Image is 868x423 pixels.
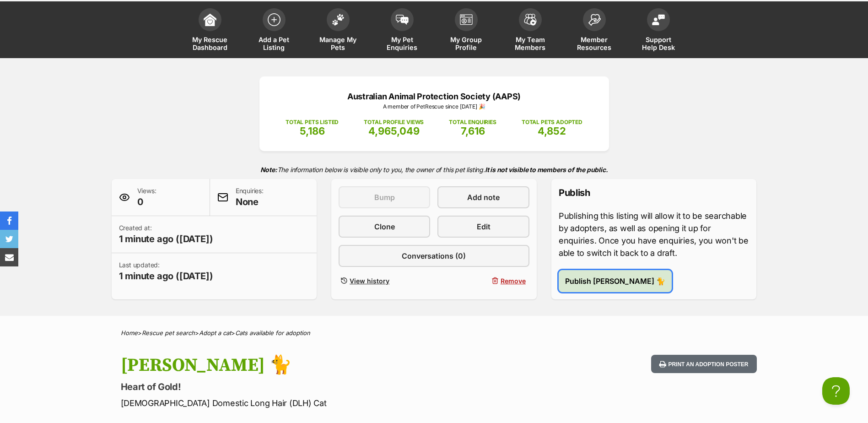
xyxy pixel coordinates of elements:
p: The information below is visible only to you, the owner of this pet listing. [112,160,757,179]
p: TOTAL PROFILE VIEWS [364,118,424,126]
span: Edit [477,221,491,232]
a: My Team Members [498,4,562,58]
a: Add note [437,186,529,208]
p: TOTAL PETS ADOPTED [522,118,582,126]
span: None [236,195,264,208]
a: Clone [339,216,430,238]
p: Last updated: [119,260,213,282]
span: 1 minute ago ([DATE]) [119,270,213,282]
p: TOTAL ENQUIRIES [449,118,496,126]
span: Clone [374,221,395,232]
span: View history [350,276,389,286]
span: Add note [467,192,500,203]
span: Remove [501,276,526,286]
span: 0 [137,195,156,208]
span: My Team Members [510,36,551,51]
img: team-members-icon-5396bd8760b3fe7c0b43da4ab00e1e3bb1a5d9ba89233759b79545d2d3fc5d0d.svg [524,14,537,26]
img: add-pet-listing-icon-0afa8454b4691262ce3f59096e99ab1cd57d4a30225e0717b998d2c9b9846f56.svg [268,13,280,26]
span: 7,616 [461,125,485,137]
span: 4,852 [538,125,566,137]
p: A member of PetRescue since [DATE] 🎉 [273,103,595,111]
span: Conversations (0) [402,250,466,261]
a: My Rescue Dashboard [178,4,242,58]
a: Member Resources [562,4,626,58]
a: Edit [437,216,529,238]
iframe: Help Scout Beacon - Open [822,377,850,405]
a: Support Help Desk [626,4,690,58]
span: Support Help Desk [638,36,679,51]
span: Member Resources [574,36,615,51]
p: TOTAL PETS LISTED [286,118,339,126]
img: help-desk-icon-fdf02630f3aa405de69fd3d07c3f3aa587a6932b1a1747fa1d2bba05be0121f9.svg [652,14,665,25]
img: pet-enquiries-icon-7e3ad2cf08bfb03b45e93fb7055b45f3efa6380592205ae92323e6603595dc1f.svg [396,15,409,25]
a: Adopt a cat [199,329,231,336]
p: Australian Animal Protection Society (AAPS) [273,90,595,103]
span: Bump [374,192,395,203]
img: dashboard-icon-eb2f2d2d3e046f16d808141f083e7271f6b2e854fb5c12c21221c1fb7104beca.svg [204,13,216,26]
a: Manage My Pets [306,4,370,58]
p: Heart of Gold! [121,380,508,393]
span: 5,186 [300,125,325,137]
strong: Note: [260,166,277,174]
p: Created at: [119,223,213,245]
button: Print an adoption poster [651,355,756,374]
span: My Rescue Dashboard [189,36,231,51]
p: [DEMOGRAPHIC_DATA] Domestic Long Hair (DLH) Cat [121,397,508,409]
a: Rescue pet search [142,329,195,336]
a: My Group Profile [434,4,498,58]
span: Add a Pet Listing [253,36,295,51]
a: Conversations (0) [339,245,529,267]
span: Publish [PERSON_NAME] 🐈 [565,276,665,287]
a: Home [121,329,138,336]
span: My Pet Enquiries [382,36,423,51]
button: Publish [PERSON_NAME] 🐈 [559,270,672,292]
span: 4,965,049 [368,125,420,137]
img: group-profile-icon-3fa3cf56718a62981997c0bc7e787c4b2cf8bcc04b72c1350f741eb67cf2f40e.svg [460,14,473,25]
span: Manage My Pets [318,36,359,51]
button: Bump [339,186,430,208]
p: Publish [559,186,749,199]
p: Enquiries: [236,186,264,208]
div: > > > [98,330,771,336]
strong: It is not visible to members of the public. [485,166,608,174]
a: Cats available for adoption [235,329,310,336]
img: member-resources-icon-8e73f808a243e03378d46382f2149f9095a855e16c252ad45f914b54edf8863c.svg [588,14,601,26]
p: Publishing this listing will allow it to be searchable by adopters, as well as opening it up for ... [559,210,749,259]
span: My Group Profile [446,36,487,51]
a: My Pet Enquiries [370,4,434,58]
span: 1 minute ago ([DATE]) [119,233,213,245]
a: View history [339,274,430,287]
a: Add a Pet Listing [242,4,306,58]
h1: [PERSON_NAME] 🐈 [121,355,508,376]
img: manage-my-pets-icon-02211641906a0b7f246fdf0571729dbe1e7629f14944591b6c1af311fb30b64b.svg [332,14,345,26]
p: Views: [137,186,156,208]
button: Remove [437,274,529,287]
